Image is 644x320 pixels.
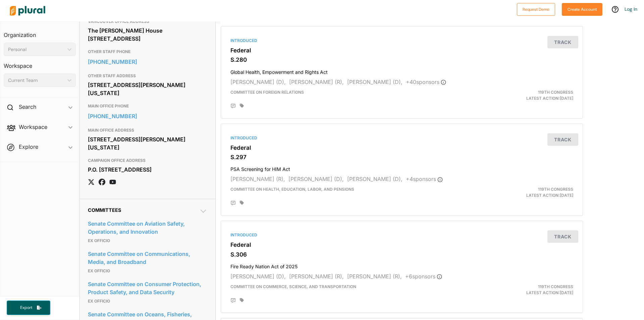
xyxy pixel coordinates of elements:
h3: S.306 [230,251,573,258]
span: Export [15,305,37,311]
div: [STREET_ADDRESS][PERSON_NAME][US_STATE] [88,134,207,152]
div: Add tags [240,298,244,303]
a: Log In [625,6,637,12]
div: The [PERSON_NAME] House [STREET_ADDRESS] [88,26,207,44]
div: Add Position Statement [230,298,236,303]
h3: MAIN OFFICE PHONE [88,102,207,110]
span: [PERSON_NAME] (R), [289,273,344,280]
div: Introduced [230,38,573,44]
span: 119th Congress [538,284,573,289]
div: Add Position Statement [230,200,236,206]
span: 119th Congress [538,187,573,192]
div: Add tags [240,200,244,205]
button: Track [547,230,578,243]
span: Committee on Health, Education, Labor, and Pensions [230,187,354,192]
p: Ex Officio [88,297,207,305]
span: + 4 sponsor s [406,176,443,182]
h3: Federal [230,241,573,248]
span: [PERSON_NAME] (D), [347,79,402,85]
span: Committee on Foreign Relations [230,90,304,95]
div: Latest Action: [DATE] [461,89,578,101]
div: Latest Action: [DATE] [461,284,578,296]
span: + 6 sponsor s [405,273,442,280]
button: Export [7,301,50,315]
div: Add Position Statement [230,103,236,109]
h3: CAMPAIGN OFFICE ADDRESS [88,156,207,165]
h3: Workspace [4,56,76,71]
h4: Global Health, Empowerment and Rights Act [230,66,573,75]
div: Add tags [240,103,244,108]
a: Request Demo [517,5,555,12]
h4: Fire Ready Nation Act of 2025 [230,261,573,270]
div: Current Team [8,77,65,84]
span: [PERSON_NAME] (D), [347,176,402,182]
a: Senate Committee on Aviation Safety, Operations, and Innovation [88,219,207,237]
div: Latest Action: [DATE] [461,186,578,198]
span: [PERSON_NAME] (R), [289,79,344,85]
a: Create Account [562,5,602,12]
h3: OTHER STAFF ADDRESS [88,72,207,80]
h3: Federal [230,144,573,151]
span: [PERSON_NAME] (D), [288,176,344,182]
h3: OTHER STAFF PHONE [88,48,207,56]
h3: MAIN OFFICE ADDRESS [88,126,207,134]
h3: Organization [4,25,76,40]
span: + 40 sponsor s [406,79,446,85]
h4: PSA Screening for HIM Act [230,163,573,172]
button: Create Account [562,3,602,16]
div: Introduced [230,232,573,238]
div: P.O. [STREET_ADDRESS] [88,165,207,175]
p: Ex Officio [88,237,207,245]
span: [PERSON_NAME] (D), [230,273,286,280]
a: Senate Committee on Consumer Protection, Product Safety, and Data Security [88,279,207,297]
a: [PHONE_NUMBER] [88,111,207,121]
p: Ex Officio [88,267,207,275]
h3: S.297 [230,154,573,161]
h3: S.280 [230,56,573,63]
span: [PERSON_NAME] (R), [347,273,402,280]
a: Senate Committee on Communications, Media, and Broadband [88,249,207,267]
div: Introduced [230,135,573,141]
button: Request Demo [517,3,555,16]
a: [PHONE_NUMBER] [88,57,207,67]
h2: Search [19,103,36,110]
span: Committees [88,207,121,213]
span: 119th Congress [538,90,573,95]
button: Track [547,133,578,146]
span: [PERSON_NAME] (D), [230,79,286,85]
span: [PERSON_NAME] (R), [230,176,285,182]
h3: Federal [230,47,573,54]
div: Personal [8,46,65,53]
div: [STREET_ADDRESS][PERSON_NAME][US_STATE] [88,80,207,98]
span: Committee on Commerce, Science, and Transportation [230,284,356,289]
button: Track [547,36,578,48]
